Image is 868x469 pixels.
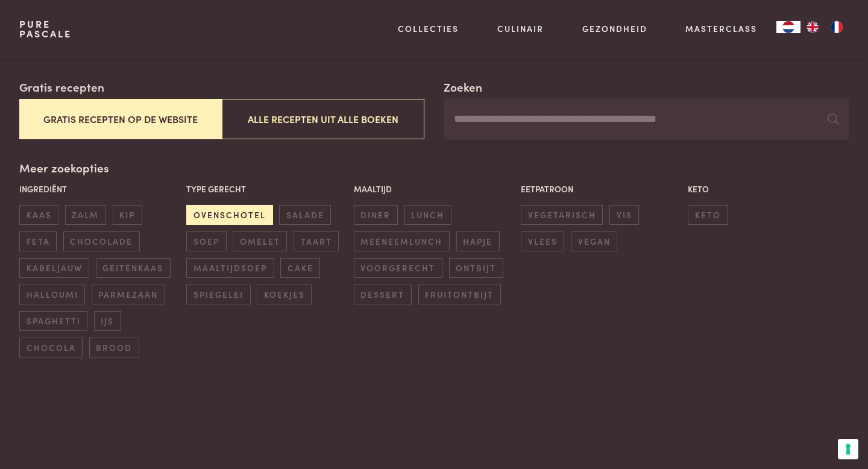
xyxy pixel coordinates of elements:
span: zalm [65,205,106,225]
span: chocola [19,338,83,357]
span: vegan [571,231,617,251]
a: NL [776,21,800,33]
span: vis [609,205,639,225]
span: kip [113,205,142,225]
span: ontbijt [449,258,503,278]
span: kabeljauw [19,258,89,278]
a: EN [800,21,825,33]
a: Collecties [398,22,459,35]
button: Uw voorkeuren voor toestemming voor trackingtechnologieën [838,439,858,459]
span: feta [19,231,57,251]
span: chocolade [63,231,140,251]
span: keto [688,205,728,225]
span: meeneemlunch [354,231,450,251]
span: halloumi [19,285,85,304]
span: hapje [456,231,500,251]
a: PurePascale [19,19,72,39]
span: soep [186,231,226,251]
p: Maaltijd [354,183,515,195]
a: Masterclass [685,22,757,35]
span: geitenkaas [96,258,171,278]
span: omelet [233,231,287,251]
span: spaghetti [19,311,87,331]
span: diner [354,205,398,225]
span: dessert [354,285,412,304]
span: fruitontbijt [418,285,501,304]
span: maaltijdsoep [186,258,274,278]
span: ijs [94,311,121,331]
label: Gratis recepten [19,78,104,96]
span: kaas [19,205,58,225]
span: spiegelei [186,285,250,304]
ul: Language list [800,21,849,33]
a: Gezondheid [582,22,647,35]
span: lunch [404,205,451,225]
a: Culinair [497,22,544,35]
a: FR [825,21,849,33]
p: Eetpatroon [521,183,682,195]
span: ovenschotel [186,205,272,225]
span: vegetarisch [521,205,603,225]
div: Language [776,21,800,33]
span: taart [294,231,339,251]
aside: Language selected: Nederlands [776,21,849,33]
span: vlees [521,231,564,251]
span: brood [89,338,139,357]
p: Ingrediënt [19,183,180,195]
button: Alle recepten uit alle boeken [222,99,424,139]
label: Zoeken [444,78,482,96]
p: Keto [688,183,849,195]
span: cake [280,258,320,278]
span: parmezaan [92,285,165,304]
span: koekjes [257,285,312,304]
span: voorgerecht [354,258,442,278]
button: Gratis recepten op de website [19,99,222,139]
span: salade [279,205,331,225]
p: Type gerecht [186,183,347,195]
